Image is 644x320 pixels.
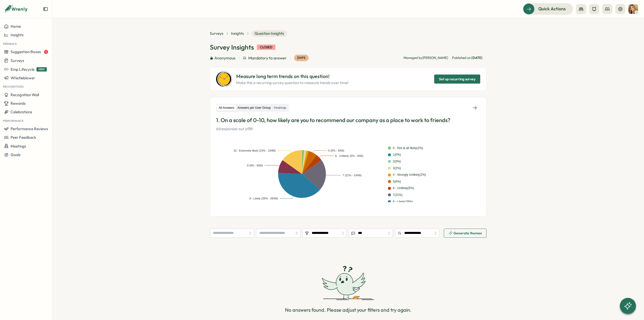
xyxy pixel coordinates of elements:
text: 7 (21% - 14/66) [342,174,361,177]
span: [PERSON_NAME] [422,56,448,60]
span: Emp Lifecycle [11,67,34,72]
div: 7 ( 21 %) [393,193,403,197]
p: Make this a recurring survey question to measure trends over time! [236,80,348,86]
span: Generate themes [454,231,482,235]
img: Tarin O'Neill [628,4,638,14]
div: 0 - Not at all likely ( 2 %) [393,146,423,151]
span: Question Insights [252,30,287,37]
h1: Survey Insights [210,43,254,52]
span: Recognition Wall [11,92,39,97]
span: 1 [44,50,48,54]
div: eNPS [294,55,309,61]
div: 1 ( 0 %) [393,152,401,157]
span: Celebrations [11,110,32,114]
div: closed [257,45,275,50]
label: Answers per User Group [236,105,272,111]
span: Anonymous [214,55,235,61]
span: Goals [11,152,21,157]
span: Home [11,24,21,29]
div: 6 - Unlikely ( 5 %) [393,186,414,191]
p: Measure long term trends on this question! [236,73,348,80]
span: Suggestion Boxes [11,49,41,54]
span: NEW [36,67,47,72]
text: 9 (9% - 6/66) [247,164,263,167]
label: Heatmap [272,105,288,111]
span: Peer Feedback [11,135,36,140]
div: 3 ( 2 %) [393,166,401,171]
text: 10 - Extremely likely (15% - 10/66) [233,149,276,152]
span: Insights [11,32,24,37]
button: Generate themes [444,229,487,238]
div: 4 - Strongly Unlikely ( 2 %) [393,172,426,177]
p: 66 responses out of 89 [216,126,480,132]
span: Performance Reviews [11,126,48,131]
span: Whistleblower [11,76,35,80]
span: Published on [452,56,482,60]
text: 8 - Likely (39% - 26/66) [250,197,278,200]
p: 1. On a scale of 0-10, how likely are you to recommend our company as a place to work to friends? [216,116,480,124]
p: No answers found. Please adjust your filters and try again. [285,306,412,314]
p: Managed by [404,56,448,60]
span: Surveys [11,58,24,63]
button: Expand sidebar [43,7,48,12]
div: 8 - Likely ( 39 %) [393,199,413,204]
button: Quick Actions [523,3,573,14]
a: Insights [231,31,244,36]
span: Mandatory to answer [248,55,287,61]
span: Meetings [11,144,26,149]
div: 2 ( 0 %) [393,159,401,164]
span: Quick Actions [538,6,566,12]
span: [DATE] [471,56,482,60]
text: 5 (6% - 4/66) [328,149,344,152]
div: 5 ( 6 %) [393,179,401,184]
label: All Answers [217,105,236,111]
span: Rewards [11,101,26,106]
span: Set up recurring survey [439,75,475,83]
a: Surveys [210,31,223,36]
text: 6 - Unlikely (5% - 3/66) [335,154,363,157]
button: Set up recurring survey [434,75,480,84]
